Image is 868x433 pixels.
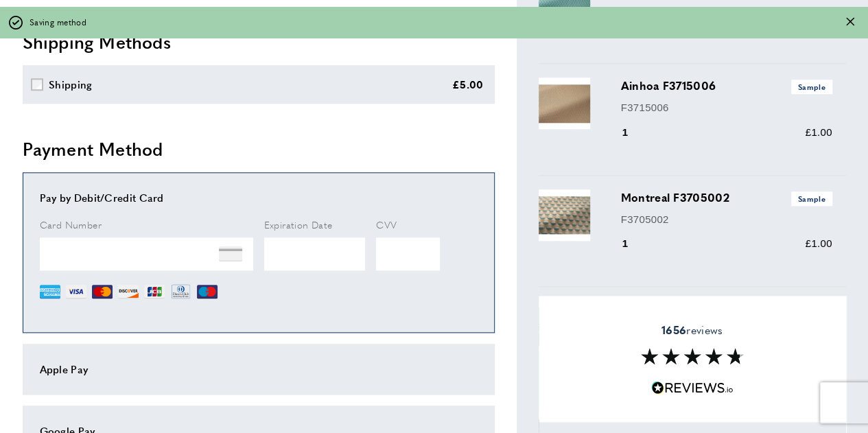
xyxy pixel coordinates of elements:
iframe: Secure Credit Card Frame - CVV [376,237,440,270]
div: Apple Pay [40,361,478,377]
h2: Payment Method [23,137,495,161]
span: Expiration Date [264,218,333,231]
h3: Ainhoa F3715006 [621,78,832,94]
span: reviews [661,323,723,337]
div: Pay by Debit/Credit Card [40,189,478,206]
iframe: Secure Credit Card Frame - Credit Card Number [40,237,253,270]
span: Saving method [30,16,86,29]
img: JCB.png [144,281,165,302]
img: MC.png [92,281,113,302]
div: 1 [621,124,648,141]
img: NONE.png [219,242,242,266]
strong: 1656 [661,322,686,338]
iframe: Secure Credit Card Frame - Expiration Date [264,237,366,270]
span: CVV [376,218,397,231]
img: Ainhoa F3715006 [539,78,590,129]
span: Sample [791,191,832,206]
img: Montreal F3705002 [539,189,590,241]
p: F3715006 [621,100,832,116]
img: DI.png [118,281,139,302]
img: VI.png [66,281,86,302]
h3: Montreal F3705002 [621,189,832,206]
div: Close message [846,16,854,29]
div: £5.00 [452,76,484,93]
img: AE.png [40,281,60,302]
img: MI.png [197,281,218,302]
span: Card Number [40,218,102,231]
span: Sample [791,80,832,94]
span: £1.00 [805,237,832,249]
span: £1.00 [805,126,832,138]
div: Shipping [49,76,92,93]
img: Reviews.io 5 stars [651,382,734,395]
p: F3705002 [621,211,832,228]
img: Reviews section [641,349,744,365]
div: 1 [621,235,648,252]
img: DN.png [170,281,192,302]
